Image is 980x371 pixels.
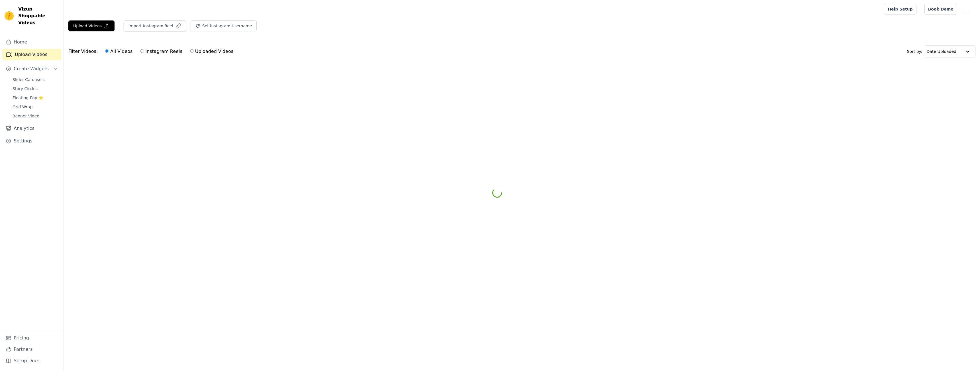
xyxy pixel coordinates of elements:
[884,4,916,14] a: Help Setup
[105,49,109,53] input: All Videos
[124,20,186,31] button: Import Instagram Reel
[105,48,133,55] label: All Videos
[2,36,61,48] a: Home
[924,4,957,14] a: Book Demo
[2,63,61,74] button: Create Widgets
[2,123,61,134] a: Analytics
[13,77,45,82] span: Slider Carousels
[2,332,61,344] a: Pricing
[9,76,61,84] a: Slider Carousels
[18,6,59,26] span: Vizup Shoppable Videos
[14,65,49,72] span: Create Widgets
[9,94,61,102] a: Floating-Pop ⭐
[140,49,144,53] input: Instagram Reels
[9,112,61,120] a: Banner Video
[68,45,236,58] div: Filter Videos:
[13,104,32,110] span: Grid Wrap
[190,48,234,55] label: Uploaded Videos
[9,85,61,93] a: Story Circles
[2,355,61,366] a: Setup Docs
[13,86,38,92] span: Story Circles
[13,95,43,101] span: Floating-Pop ⭐
[140,48,182,55] label: Instagram Reels
[68,20,115,31] button: Upload Videos
[13,113,39,119] span: Banner Video
[2,135,61,147] a: Settings
[5,11,14,20] img: Vizup
[907,45,976,57] div: Sort by:
[9,103,61,111] a: Grid Wrap
[2,344,61,355] a: Partners
[191,20,257,31] button: Set Instagram Username
[2,49,61,60] a: Upload Videos
[190,49,194,53] input: Uploaded Videos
